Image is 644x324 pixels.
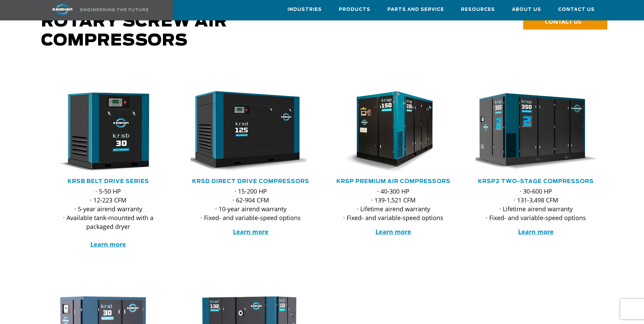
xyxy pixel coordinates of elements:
[233,228,269,236] a: Learn more
[333,187,454,222] p: · 40-300 HP · 139-1,521 CFM · Lifetime airend warranty · Fixed- and variable-speed options
[288,6,322,14] span: Industries
[80,8,148,11] img: Engineering the future
[464,87,597,177] img: krsp350
[288,0,322,19] a: Industries
[461,6,495,14] span: Resources
[387,0,444,19] a: Parts and Service
[558,6,595,14] span: Contact Us
[185,91,306,173] img: krsd125
[512,0,541,19] a: About Us
[192,179,309,184] a: KRSD Direct Drive Compressors
[558,0,595,19] a: Contact Us
[545,18,581,25] span: CONTACT US
[37,3,88,15] img: kaishan logo
[512,6,541,14] span: About Us
[476,187,596,222] p: · 30-600 HP · 131-3,498 CFM · Lifetime airend warranty · Fixed- and variable-speed options
[68,179,149,184] a: KRSB Belt Drive Series
[190,187,311,222] p: · 15-200 HP · 62-904 CFM · 10-year airend warranty · Fixed- and variable-speed options
[48,91,169,173] div: krsb30
[339,6,370,14] span: Products
[328,91,449,173] img: krsp150
[478,179,594,184] a: KRSP2 Two-Stage Compressors
[48,187,169,249] p: · 5-50 HP · 12-223 CFM · 5-year airend warranty · Available tank-mounted with a packaged dryer
[461,0,495,19] a: Resources
[90,240,126,248] a: Learn more
[339,0,370,19] a: Products
[476,91,596,173] div: krsp350
[375,228,411,236] a: Learn more
[336,179,450,184] a: KRSP Premium Air Compressors
[387,6,444,14] span: Parts and Service
[523,14,607,30] a: CONTACT US
[43,91,164,173] img: krsb30
[333,91,454,173] div: krsp150
[190,91,311,173] div: krsd125
[518,228,554,236] a: Learn more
